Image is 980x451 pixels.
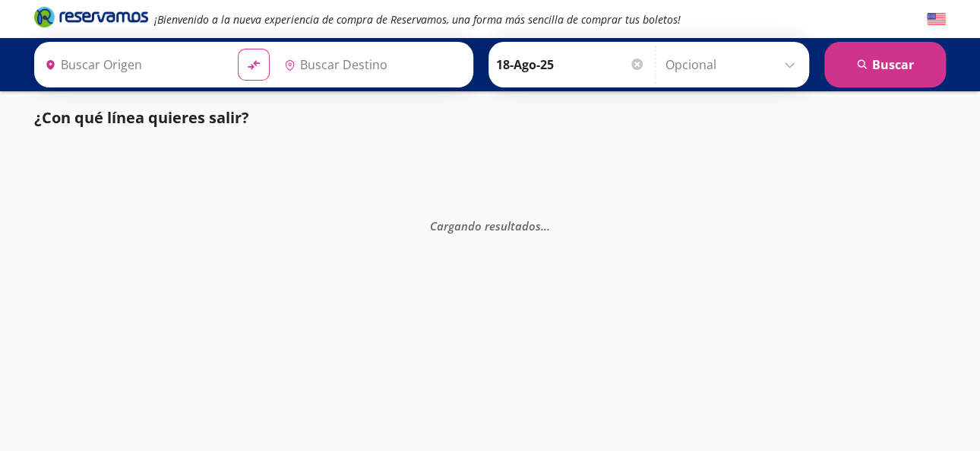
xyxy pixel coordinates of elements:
[665,46,801,84] input: Opcional
[39,46,226,84] input: Buscar Origen
[430,218,550,233] em: Cargando resultados
[154,12,681,27] em: ¡Bienvenido a la nueva experiencia de compra de Reservamos, una forma más sencilla de comprar tus...
[547,218,550,233] span: .
[824,42,946,87] button: Buscar
[34,5,148,28] i: Brand Logo
[544,218,547,233] span: .
[541,218,544,233] span: .
[34,106,249,129] p: ¿Con qué línea quieres salir?
[496,46,645,84] input: Elegir Fecha
[927,10,946,29] button: English
[278,46,465,84] input: Buscar Destino
[34,5,148,33] a: Brand Logo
